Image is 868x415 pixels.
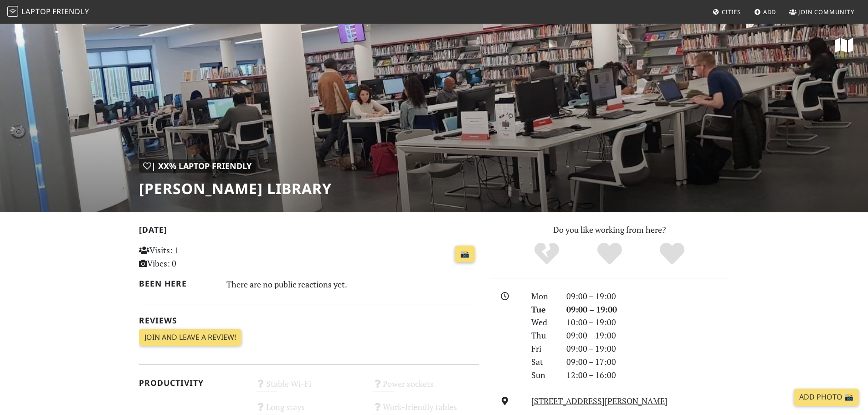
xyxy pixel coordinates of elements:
div: 09:00 – 19:00 [561,342,735,355]
a: Cities [709,4,745,20]
div: Definitely! [641,241,704,266]
a: Add [750,4,780,20]
p: Do you like working from here? [490,223,729,236]
div: Stable Wi-Fi [250,376,367,400]
div: Mon [526,290,560,303]
div: Power sockets [367,376,484,400]
h1: [PERSON_NAME] Library [139,180,332,197]
a: LaptopFriendly LaptopFriendly [7,4,89,20]
a: 📸 [455,246,475,263]
h2: Been here [139,279,216,288]
div: 09:00 – 17:00 [561,355,735,369]
div: No [515,241,578,266]
h2: Productivity [139,378,245,388]
span: Cities [722,8,741,16]
div: 09:00 – 19:00 [561,329,735,342]
div: Sun [526,369,560,382]
div: 10:00 – 19:00 [561,316,735,329]
div: There are no public reactions yet. [226,277,479,292]
div: Sat [526,355,560,369]
div: 09:00 – 19:00 [561,290,735,303]
h2: Reviews [139,316,479,325]
div: | XX% Laptop Friendly [139,159,256,173]
span: Join Community [798,8,854,16]
span: Friendly [52,6,89,16]
a: Join Community [786,4,858,20]
span: Laptop [21,6,51,16]
div: Yes [578,241,641,266]
div: 09:00 – 19:00 [561,303,735,316]
div: Tue [526,303,560,316]
div: 12:00 – 16:00 [561,369,735,382]
a: [STREET_ADDRESS][PERSON_NAME] [531,395,668,406]
div: Fri [526,342,560,355]
span: Add [763,8,776,16]
img: LaptopFriendly [7,6,18,17]
div: Thu [526,329,560,342]
a: Add Photo 📸 [794,389,859,406]
p: Visits: 1 Vibes: 0 [139,244,245,270]
h2: [DATE] [139,225,479,238]
div: Wed [526,316,560,329]
a: Join and leave a review! [139,329,241,346]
